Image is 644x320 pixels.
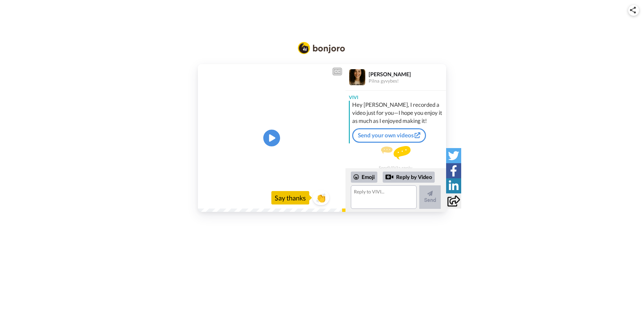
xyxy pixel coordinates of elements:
div: Send VIVI a reply. [345,146,446,171]
img: message.svg [381,146,411,159]
button: Send [419,185,441,209]
div: [PERSON_NAME] [369,71,446,77]
span: 👏 [313,192,329,203]
div: CC [333,68,341,75]
button: 👏 [313,190,329,205]
img: Bonjoro Logo [298,42,345,54]
span: 0:23 [219,195,231,203]
div: Emoji [351,172,377,182]
a: Send your own videos [352,128,426,142]
div: Say thanks [271,191,309,204]
span: / [216,195,218,203]
div: Hey [PERSON_NAME], I recorded a video just for you—I hope you enjoy it as much as I enjoyed makin... [352,101,444,125]
img: Profile Image [349,69,365,85]
div: Reply by Video [383,172,435,183]
div: Reply by Video [385,173,393,181]
img: ic_share.svg [630,7,636,13]
div: VIVI [345,91,446,101]
div: Pilna gyvybes! [369,78,446,84]
img: Full screen [333,196,339,202]
span: 0:00 [203,195,214,203]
